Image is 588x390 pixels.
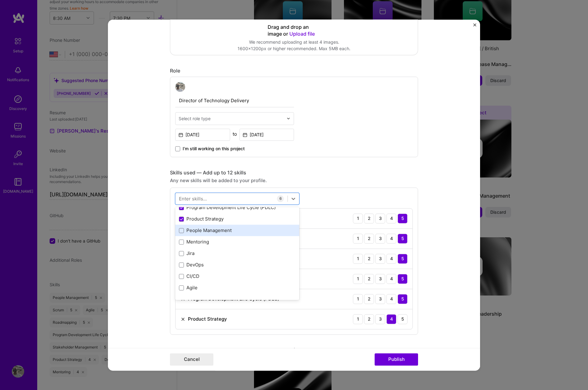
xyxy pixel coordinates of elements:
[183,146,245,152] span: I’m still working on this project
[170,353,213,366] button: Cancel
[364,294,374,304] div: 2
[386,213,396,223] div: 4
[179,262,296,268] div: DevOps
[268,24,320,37] div: Drag and drop an image or
[398,254,408,264] div: 5
[179,273,296,280] div: CI/CD
[170,177,418,184] div: Any new skills will be added to your profile.
[179,250,296,257] div: Jira
[364,314,374,324] div: 2
[473,23,476,30] button: Close
[179,227,296,234] div: People Management
[170,347,418,353] div: Did this role require you to manage team members? (Optional)
[188,316,227,322] div: Product Strategy
[179,239,296,245] div: Mentoring
[179,216,296,222] div: Product Strategy
[179,285,296,291] div: Agile
[287,116,290,120] img: drop icon
[398,213,408,223] div: 5
[364,234,374,243] div: 2
[238,39,350,46] div: We recommend uploading at least 4 images.
[398,234,408,243] div: 5
[179,115,211,122] div: Select role type
[277,195,284,202] div: 6
[364,254,374,264] div: 2
[179,204,296,211] div: Program Development Life Cycle (PDLC)
[375,274,385,284] div: 3
[375,314,385,324] div: 3
[386,234,396,243] div: 4
[398,294,408,304] div: 5
[175,129,230,141] input: Date
[386,254,396,264] div: 4
[375,213,385,223] div: 3
[238,46,350,52] div: 1600x1200px or higher recommended. Max 5MB each.
[175,299,299,305] div: All Skills
[375,294,385,304] div: 3
[170,68,418,74] div: Role
[375,254,385,264] div: 3
[239,129,294,141] input: Date
[375,234,385,243] div: 3
[233,131,237,137] div: to
[386,294,396,304] div: 4
[353,213,363,223] div: 1
[364,274,374,284] div: 2
[179,195,207,202] div: Enter skills...
[170,169,418,176] div: Skills used — Add up to 12 skills
[353,314,363,324] div: 1
[386,274,396,284] div: 4
[398,274,408,284] div: 5
[353,294,363,304] div: 1
[398,314,408,324] div: 5
[353,274,363,284] div: 1
[353,254,363,264] div: 1
[364,213,374,223] div: 2
[175,94,294,107] input: Role Name
[375,353,418,366] button: Publish
[353,234,363,243] div: 1
[386,314,396,324] div: 4
[180,317,185,322] img: Remove
[289,31,315,37] span: Upload file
